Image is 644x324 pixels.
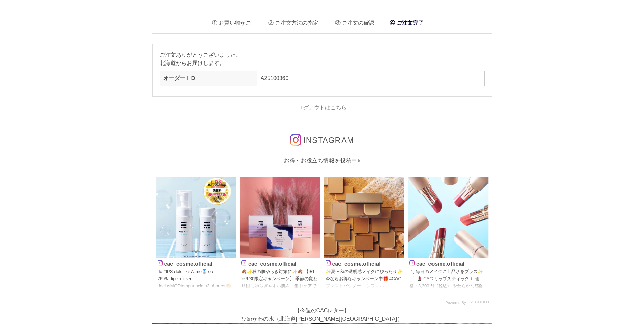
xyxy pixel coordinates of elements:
p: 【今週のCACレター】 ひめかわの水（北海道[PERSON_NAME][GEOGRAPHIC_DATA]） [152,307,492,323]
p: ご注文ありがとうございました。 北海道からお届けします。 [160,51,485,67]
p: cac_cosme.official [158,259,235,267]
p: cac_cosme.official [326,259,403,267]
p: ˗ˋˏ 毎日のメイクに上品さをプラス✨ ˎˊ˗ 💄 CAC リップスティック ∟価格：3,300円（税込） やわらかな感触でなめらかにフィット。 マスク移りが目立ちにくい処方もうれしいポイント。... [409,268,487,290]
a: ログアウトはこちら [298,105,347,110]
li: お買い物かご [207,14,251,28]
p: cac_cosme.official [409,259,487,267]
span: INSTAGRAM [303,136,354,145]
img: Photo by cac_cosme.official [408,177,489,258]
li: ご注文方法の指定 [263,14,318,28]
p: 🍂✨秋の肌ゆらぎ対策に✨🍂 【9/1～9/30限定キャンペーン】 季節の変わり目にゆらぎやすい肌を、集中ケアでうるおいチャージ！ 今だけフェイスパック 3箱セットが2箱分の価格 でご購入いただけ... [241,268,319,290]
p: ˗lo #IPS dolor・s7ame🥈 co˗ 2699adip・elitsed doeiusMODtemporincid u3laboreet👏🏻✨✨ 🫧DOL magnaaliq eni... [158,268,235,290]
img: Photo by cac_cosme.official [240,177,320,258]
span: お得・お役立ち情報を投稿中♪ [284,158,360,163]
li: ご注文の確認 [330,14,374,28]
li: ご注文完了 [386,16,427,30]
p: ✨夏〜秋の透明感メイクにぴったり✨ 今ならお得なキャンペーン中🎁 #CACプレストパウダー レフィル（¥4,400） 毛穴カバー＆自然なキメ細かさ。仕上げに◎ #CACパウダーファンデーション ... [326,268,403,290]
th: オーダーＩＤ [160,71,257,86]
a: A25100360 [261,75,289,81]
span: Powered By [445,301,466,305]
img: Photo by cac_cosme.official [324,177,405,258]
img: visumo [470,300,489,303]
img: インスタグラムのロゴ [290,134,301,146]
p: cac_cosme.official [241,259,319,267]
img: Photo by cac_cosme.official [156,177,237,258]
